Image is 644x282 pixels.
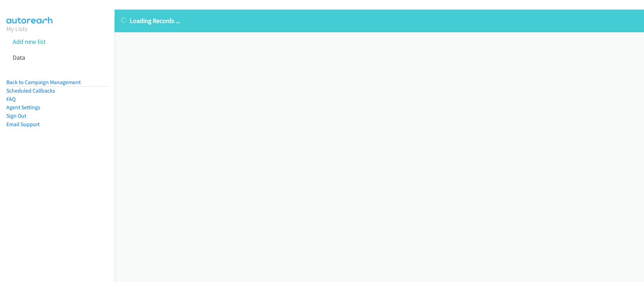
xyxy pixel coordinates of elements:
[6,112,26,119] a: Sign Out
[6,121,40,128] a: Email Support
[121,16,638,25] p: Loading Records ...
[6,104,40,111] a: Agent Settings
[6,25,28,33] a: My Lists
[6,79,81,86] a: Back to Campaign Management
[6,96,16,102] a: FAQ
[13,53,25,61] a: Data
[13,37,46,46] a: Add new list
[6,87,55,94] a: Scheduled Callbacks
